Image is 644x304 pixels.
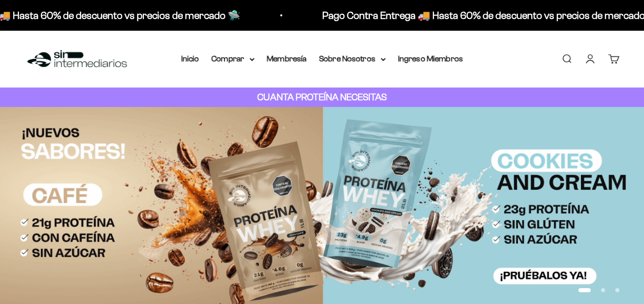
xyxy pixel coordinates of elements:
a: Membresía [267,54,307,63]
summary: Comprar [212,52,255,66]
summary: Sobre Nosotros [319,52,386,66]
strong: CUANTA PROTEÍNA NECESITAS [257,92,387,102]
a: Ingreso Miembros [398,54,463,63]
a: Inicio [181,54,199,63]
